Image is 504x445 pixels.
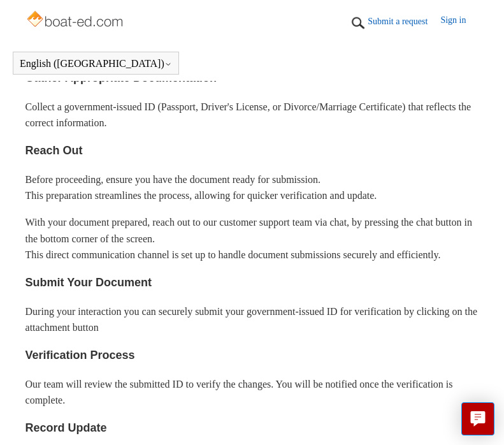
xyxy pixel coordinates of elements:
a: Submit a request [368,15,440,28]
h3: Reach Out [25,142,479,160]
h3: Submit Your Document [25,274,479,292]
h3: Record Update [25,419,479,437]
img: Boat-Ed Help Center home page [25,8,127,33]
a: Sign in [440,13,479,33]
button: English ([GEOGRAPHIC_DATA]) [20,58,172,69]
button: Live chat [461,402,494,435]
p: With your document prepared, reach out to our customer support team via chat, by pressing the cha... [25,214,479,263]
p: Our team will review the submitted ID to verify the changes. You will be notified once the verifi... [25,376,479,409]
p: Collect a government-issued ID (Passport, Driver's License, or Divorce/Marriage Certificate) that... [25,99,479,131]
p: During your interaction you can securely submit your government-issued ID for verification by cli... [25,303,479,336]
h3: Verification Process [25,346,479,365]
img: 01HZPCYTXV3JW8MJV9VD7EMK0H [349,13,368,33]
p: Before proceeding, ensure you have the document ready for submission. This preparation streamline... [25,171,479,204]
